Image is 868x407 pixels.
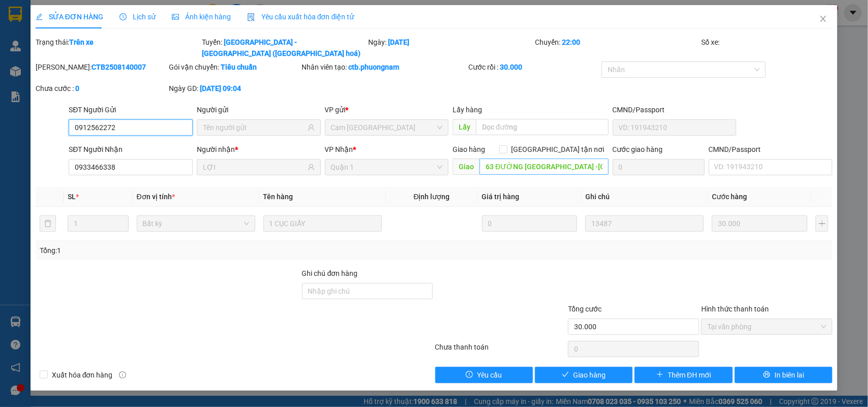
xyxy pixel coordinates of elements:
[36,61,167,73] div: [PERSON_NAME]:
[202,38,361,57] b: [GEOGRAPHIC_DATA] - [GEOGRAPHIC_DATA] ([GEOGRAPHIC_DATA] hoá)
[482,193,520,201] span: Giá trị hàng
[477,369,502,381] span: Yêu cầu
[585,215,704,232] input: Ghi Chú
[613,145,663,153] label: Cước giao hàng
[562,371,569,379] span: check
[774,369,804,381] span: In biên lai
[36,13,103,21] span: SỬA ĐƠN HÀNG
[92,63,146,71] b: CTB2508140007
[368,37,534,59] div: Ngày:
[709,144,833,155] div: CMND/Passport
[656,371,664,379] span: plus
[700,37,833,59] div: Số xe:
[172,13,231,21] span: Ảnh kiện hàng
[414,193,450,201] span: Định lượng
[480,159,609,175] input: Dọc đường
[568,305,602,313] span: Tổng cước
[466,371,473,379] span: exclamation-circle
[221,63,257,71] b: Tiêu chuẩn
[581,187,708,207] th: Ghi chú
[201,37,367,59] div: Tuyến:
[763,371,770,379] span: printer
[325,145,353,153] span: VP Nhận
[308,124,315,131] span: user
[349,63,400,71] b: ctb.phuongnam
[40,215,56,232] button: delete
[435,367,533,383] button: exclamation-circleYêu cầu
[701,305,769,313] label: Hình thức thanh toán
[707,319,826,334] span: Tại văn phòng
[325,104,449,115] div: VP gửi
[172,13,179,20] span: picture
[40,245,336,256] div: Tổng: 1
[302,283,433,299] input: Ghi chú đơn hàng
[69,38,94,46] b: Trên xe
[500,63,522,71] b: 30.000
[302,61,466,73] div: Nhân viên tạo:
[203,162,306,173] input: Tên người nhận
[247,13,354,21] span: Yêu cầu xuất hóa đơn điện tử
[819,15,827,23] span: close
[203,122,306,133] input: Tên người gửi
[48,369,117,381] span: Xuất hóa đơn hàng
[197,144,321,155] div: Người nhận
[468,61,600,73] div: Cước rồi :
[735,367,832,383] button: printerIn biên lai
[613,159,705,175] input: Cước giao hàng
[36,13,43,20] span: edit
[712,215,807,232] input: 0
[507,144,609,155] span: [GEOGRAPHIC_DATA] tận nơi
[119,13,156,21] span: Lịch sử
[36,83,167,94] div: Chưa cước :
[263,215,382,232] input: VD: Bàn, Ghế
[453,145,485,153] span: Giao hàng
[434,341,567,359] div: Chưa thanh toán
[809,5,837,34] button: Close
[119,371,126,379] span: info-circle
[247,13,255,21] img: icon
[453,119,476,135] span: Lấy
[668,369,711,381] span: Thêm ĐH mới
[331,160,443,175] span: Quận 1
[635,367,732,383] button: plusThêm ĐH mới
[169,61,300,73] div: Gói vận chuyển:
[302,269,358,277] label: Ghi chú đơn hàng
[613,104,737,115] div: CMND/Passport
[453,106,482,114] span: Lấy hàng
[69,104,193,115] div: SĐT Người Gửi
[69,144,193,155] div: SĐT Người Nhận
[119,13,127,20] span: clock-circle
[388,38,410,46] b: [DATE]
[534,37,700,59] div: Chuyến:
[35,37,201,59] div: Trạng thái:
[137,193,175,201] span: Đơn vị tính
[816,215,828,232] button: plus
[308,164,315,171] span: user
[68,193,76,201] span: SL
[169,83,300,94] div: Ngày GD:
[453,159,480,175] span: Giao
[143,216,249,231] span: Bất kỳ
[263,193,293,201] span: Tên hàng
[613,119,737,136] input: VD: 191943210
[712,193,747,201] span: Cước hàng
[331,120,443,135] span: Cam Thành Bắc
[482,215,578,232] input: 0
[197,104,321,115] div: Người gửi
[562,38,580,46] b: 22:00
[200,84,241,92] b: [DATE] 09:04
[573,369,606,381] span: Giao hàng
[75,84,79,92] b: 0
[535,367,633,383] button: checkGiao hàng
[476,119,609,135] input: Dọc đường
